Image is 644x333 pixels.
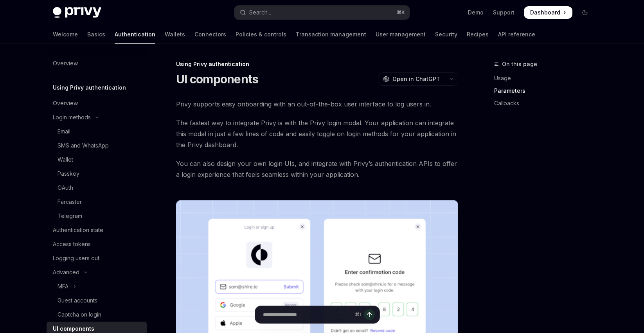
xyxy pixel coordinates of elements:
div: Logging users out [53,254,99,263]
a: Email [47,124,147,139]
a: Recipes [467,25,489,44]
a: Callbacks [494,97,597,110]
div: Search... [249,8,271,17]
a: OAuth [47,181,147,195]
a: Captcha on login [47,308,147,322]
div: Access tokens [53,239,91,249]
a: Policies & controls [236,25,286,44]
button: Toggle dark mode [579,6,591,19]
a: Wallet [47,153,147,167]
div: Advanced [53,268,79,277]
div: OAuth [58,183,73,193]
a: Passkey [47,167,147,181]
a: Demo [468,9,484,16]
a: Usage [494,72,597,85]
div: Authentication state [53,225,103,235]
img: dark logo [53,7,101,18]
a: Parameters [494,85,597,97]
div: Wallet [58,155,73,164]
h5: Using Privy authentication [53,83,126,92]
button: Toggle Login methods section [47,110,147,124]
div: Captcha on login [58,310,101,319]
a: Authentication [115,25,155,44]
span: The fastest way to integrate Privy is with the Privy login modal. Your application can integrate ... [176,117,458,150]
a: Guest accounts [47,293,147,308]
a: Connectors [194,25,226,44]
a: Welcome [53,25,78,44]
div: SMS and WhatsApp [58,141,109,150]
a: SMS and WhatsApp [47,139,147,153]
button: Toggle MFA section [47,279,147,293]
a: Overview [47,96,147,110]
input: Ask a question... [263,306,352,323]
a: Wallets [165,25,185,44]
div: Using Privy authentication [176,60,458,68]
div: Passkey [58,169,79,178]
a: User management [376,25,426,44]
button: Open search [234,5,410,20]
a: Authentication state [47,223,147,237]
div: Farcaster [58,197,82,207]
span: You can also design your own login UIs, and integrate with Privy’s authentication APIs to offer a... [176,158,458,180]
div: Guest accounts [58,296,97,305]
a: Support [493,9,514,16]
a: Telegram [47,209,147,223]
div: Login methods [53,113,91,122]
a: Dashboard [524,6,572,19]
a: API reference [498,25,535,44]
a: Basics [87,25,105,44]
button: Toggle Advanced section [47,265,147,279]
a: Logging users out [47,251,147,265]
div: MFA [58,282,68,291]
h1: UI components [176,72,258,86]
div: Email [58,127,70,136]
span: On this page [502,59,537,69]
span: Dashboard [530,9,560,16]
a: Transaction management [296,25,366,44]
button: Open in ChatGPT [378,72,445,86]
div: Overview [53,59,78,68]
span: Open in ChatGPT [392,75,440,83]
div: Overview [53,99,78,108]
a: Overview [47,56,147,70]
button: Send message [364,309,375,320]
span: ⌘ K [397,9,405,16]
a: Access tokens [47,237,147,251]
a: Security [435,25,457,44]
a: Farcaster [47,195,147,209]
div: Telegram [58,211,82,221]
span: Privy supports easy onboarding with an out-of-the-box user interface to log users in. [176,99,458,110]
